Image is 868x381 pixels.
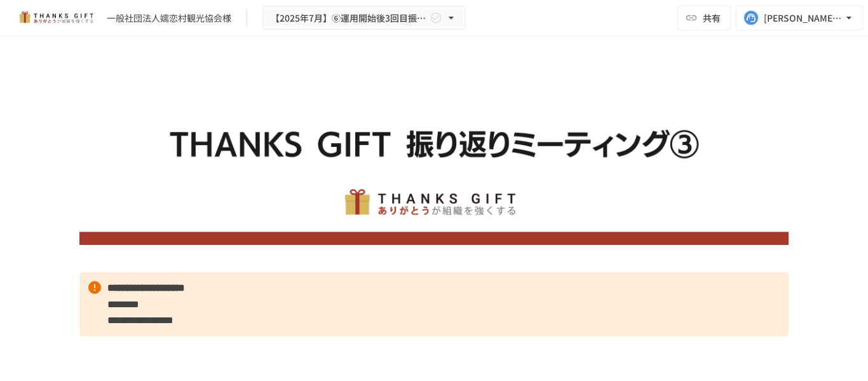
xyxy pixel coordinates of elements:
img: stbW6F7rHXdPxRGlbpcc7gFj51VwHEhmBXBQJnqIxtI [79,67,789,245]
span: 共有 [703,11,721,25]
div: [PERSON_NAME][EMAIL_ADDRESS][DOMAIN_NAME] [764,10,843,26]
img: mMP1OxWUAhQbsRWCurg7vIHe5HqDpP7qZo7fRoNLXQh [15,8,97,28]
div: 一般社団法人嬬恋村観光協会様 [107,11,231,25]
button: 【2025年7月】⑥運用開始後3回目振り返りMTG [262,6,466,31]
button: 共有 [677,5,731,31]
span: 【2025年7月】⑥運用開始後3回目振り返りMTG [271,10,427,26]
button: [PERSON_NAME][EMAIL_ADDRESS][DOMAIN_NAME] [736,5,863,31]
